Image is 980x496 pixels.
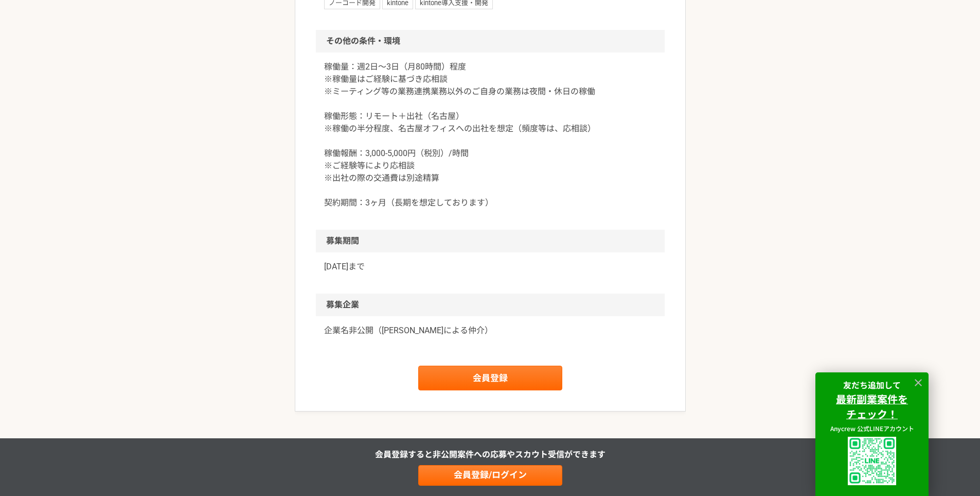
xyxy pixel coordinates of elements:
h2: 募集期間 [316,230,665,252]
strong: 最新副業案件を [836,391,908,406]
strong: 友だち追加して [843,379,901,391]
a: 会員登録/ログイン [418,465,562,486]
a: チェック！ [846,408,898,421]
img: uploaded%2F9x3B4GYyuJhK5sXzQK62fPT6XL62%2F_1i3i91es70ratxpc0n6.png [848,437,896,485]
strong: チェック！ [846,406,898,421]
p: [DATE]まで [324,261,656,273]
p: 稼働量：週2日〜3日（月80時間）程度 ※稼働量はご経験に基づき応相談 ※ミーティング等の業務連携業務以外のご自身の業務は夜間・休日の稼働 稼働形態：リモート＋出社（名古屋） ※稼働の半分程度、... [324,61,656,209]
p: 会員登録すると非公開案件への応募やスカウト受信ができます [375,449,605,461]
a: 最新副業案件を [836,394,908,406]
h2: その他の条件・環境 [316,30,665,53]
h2: 募集企業 [316,294,665,316]
a: 会員登録 [418,366,562,390]
a: 企業名非公開（[PERSON_NAME]による仲介） [324,324,656,337]
span: Anycrew 公式LINEアカウント [830,424,914,433]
